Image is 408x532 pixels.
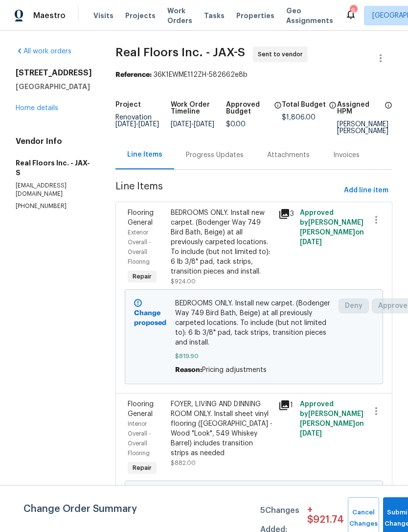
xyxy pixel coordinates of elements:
[138,121,159,128] span: [DATE]
[226,101,271,115] h5: Approved Budget
[175,351,333,361] span: $819.90
[115,46,245,58] span: Real Floors Inc. - JAX-S
[16,48,71,55] a: All work orders
[16,137,92,146] h4: Vendor Info
[171,399,272,458] div: FOYER, LIVING AND DINNING ROOM ONLY. Install sheet vinyl flooring ([GEOGRAPHIC_DATA] - Wood "Look...
[350,6,357,16] div: 9
[171,460,196,466] span: $882.00
[337,101,382,115] h5: Assigned HPM
[333,150,360,160] div: Invoices
[344,185,388,197] span: Add line item
[167,6,192,25] span: Work Orders
[278,399,294,411] div: 1
[300,239,322,246] span: [DATE]
[16,68,92,78] h2: [STREET_ADDRESS]
[258,49,307,59] span: Sent to vendor
[171,101,226,115] h5: Work Order Timeline
[33,11,66,21] span: Maestro
[127,150,162,160] div: Line Items
[337,121,392,135] div: [PERSON_NAME] [PERSON_NAME]
[175,367,202,373] span: Reason:
[115,101,141,108] h5: Project
[16,105,58,112] a: Home details
[274,101,282,121] span: The total cost of line items that have been approved by both Opendoor and the Trade Partner. This...
[115,121,159,128] span: -
[125,11,156,21] span: Projects
[128,401,154,417] span: Flooring General
[278,208,294,220] div: 3
[286,6,333,25] span: Geo Assignments
[134,310,166,326] b: Change proposed
[300,209,364,246] span: Approved by [PERSON_NAME] [PERSON_NAME] on
[339,299,369,313] button: Deny
[115,70,392,80] div: 36K1EWME112ZH-582662e8b
[129,463,156,473] span: Repair
[186,150,244,160] div: Progress Updates
[128,209,154,226] span: Flooring General
[171,278,196,284] span: $924.00
[129,272,156,281] span: Repair
[128,230,151,265] span: Exterior Overall - Overall Flooring
[16,202,92,210] p: [PHONE_NUMBER]
[353,507,374,530] span: Cancel Changes
[93,11,113,21] span: Visits
[204,12,225,19] span: Tasks
[115,71,152,78] b: Reference:
[16,182,92,198] p: [EMAIL_ADDRESS][DOMAIN_NAME]
[171,208,272,277] div: BEDROOMS ONLY. Install new carpet. (Bodenger Way 749 Bird Bath, Beige) at all previously carpeted...
[282,101,326,108] h5: Total Budget
[175,299,333,347] span: BEDROOMS ONLY. Install new carpet. (Bodenger Way 749 Bird Bath, Beige) at all previously carpeted...
[236,11,274,21] span: Properties
[171,121,191,128] span: [DATE]
[115,182,340,200] span: Line Items
[16,82,92,92] h5: [GEOGRAPHIC_DATA]
[202,367,267,373] span: Pricing adjustments
[300,430,322,437] span: [DATE]
[115,121,136,128] span: [DATE]
[226,121,246,128] span: $0.00
[340,182,392,200] button: Add line item
[128,421,151,456] span: Interior Overall - Overall Flooring
[171,121,214,128] span: -
[300,401,364,437] span: Approved by [PERSON_NAME] [PERSON_NAME] on
[115,114,159,128] span: Renovation
[194,121,214,128] span: [DATE]
[329,101,337,114] span: The total cost of line items that have been proposed by Opendoor. This sum includes line items th...
[282,114,316,121] span: $1,806.00
[267,150,310,160] div: Attachments
[16,158,92,178] h5: Real Floors Inc. - JAX-S
[385,101,392,121] span: The hpm assigned to this work order.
